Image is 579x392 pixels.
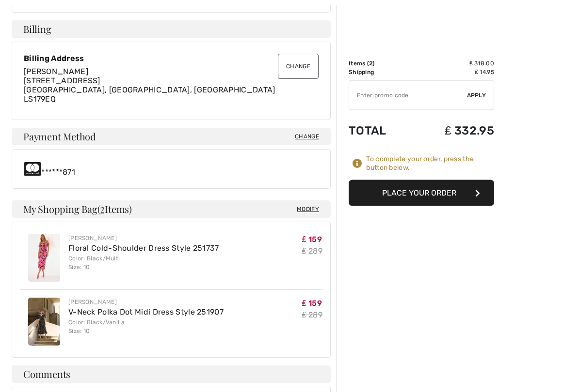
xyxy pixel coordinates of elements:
img: V-Neck Polka Dot Midi Dress Style 251907 [28,298,60,346]
div: [PERSON_NAME] [68,298,224,307]
span: Change [295,133,319,141]
td: Items ( ) [349,59,412,68]
span: 2 [100,202,105,215]
div: Billing Address [24,54,319,63]
span: ( Items) [97,203,132,216]
h4: Comments [12,366,331,383]
img: Floral Cold-Shoulder Dress Style 251737 [28,234,60,282]
span: Billing [23,25,51,34]
span: Apply [467,91,486,100]
span: Payment Method [23,132,96,142]
a: V-Neck Polka Dot Midi Dress Style 251907 [68,308,224,317]
td: ₤ 332.95 [412,114,494,147]
span: [PERSON_NAME] [24,67,88,76]
td: Total [349,114,412,147]
s: ₤ 289 [302,247,322,256]
div: [PERSON_NAME] [68,234,219,243]
span: ₤ 159 [302,235,322,244]
a: Floral Cold-Shoulder Dress Style 251737 [68,244,219,253]
h4: My Shopping Bag [12,201,331,218]
span: ₤ 159 [302,299,322,308]
td: ₤ 318.00 [412,59,494,68]
td: ₤ 14.95 [412,68,494,76]
input: Promo code [349,81,467,110]
span: 2 [369,60,372,67]
td: Shipping [349,68,412,76]
button: Place Your Order [349,180,494,206]
s: ₤ 289 [302,311,322,320]
button: Change [278,54,319,79]
div: Color: Black/Multi Size: 10 [68,255,219,272]
span: [STREET_ADDRESS] [GEOGRAPHIC_DATA], [GEOGRAPHIC_DATA], [GEOGRAPHIC_DATA] LS179EQ [24,76,275,104]
div: To complete your order, press the button below. [366,155,494,172]
span: Modify [297,205,319,214]
div: Color: Black/Vanilla Size: 10 [68,318,224,336]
